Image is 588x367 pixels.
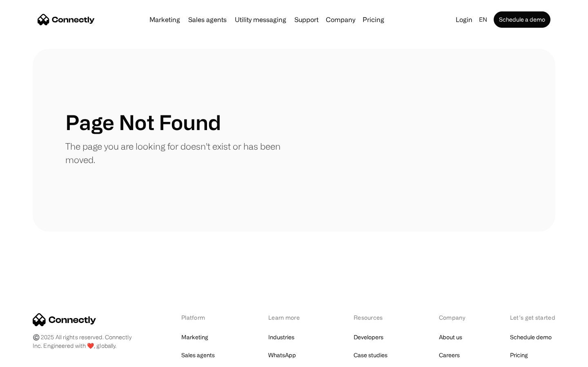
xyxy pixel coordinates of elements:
[268,349,296,361] a: WhatsApp
[354,332,383,343] a: Developers
[181,332,208,343] a: Marketing
[268,332,294,343] a: Industries
[439,332,462,343] a: About us
[181,313,226,322] div: Platform
[16,353,49,364] ul: Language list
[510,349,528,361] a: Pricing
[510,332,552,343] a: Schedule demo
[359,16,388,23] a: Pricing
[494,11,550,28] a: Schedule a demo
[181,349,215,361] a: Sales agents
[439,313,468,322] div: Company
[510,313,555,322] div: Let’s get started
[185,16,230,23] a: Sales agents
[146,16,183,23] a: Marketing
[268,313,311,322] div: Learn more
[354,349,388,361] a: Case studies
[439,349,460,361] a: Careers
[479,14,487,25] div: en
[65,110,221,135] h1: Page Not Found
[65,139,294,166] p: The page you are looking for doesn't exist or has been moved.
[291,16,322,23] a: Support
[232,16,290,23] a: Utility messaging
[326,14,355,25] div: Company
[354,313,396,322] div: Resources
[8,352,49,364] aside: Language selected: English
[452,14,476,25] a: Login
